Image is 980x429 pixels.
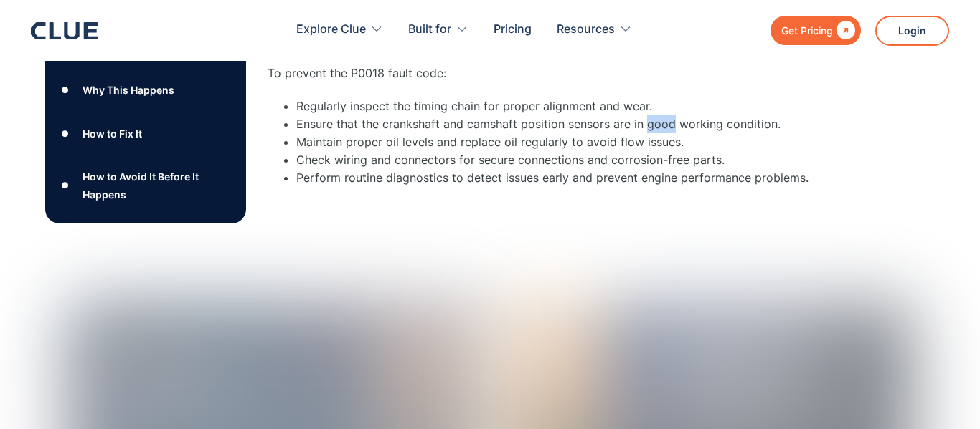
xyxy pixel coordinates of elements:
[296,115,842,133] li: Ensure that the crankshaft and camshaft position sensors are in good working condition.
[296,7,383,52] div: Explore Clue
[296,169,842,187] li: Perform routine diagnostics to detect issues early and prevent engine performance problems.
[557,7,615,52] div: Resources
[781,21,833,39] div: Get Pricing
[57,167,235,203] a: ●How to Avoid It Before It Happens
[875,16,949,46] a: Login
[57,123,235,145] a: ●How to Fix It
[296,133,842,151] li: Maintain proper oil levels and replace oil regularly to avoid flow issues.
[57,79,235,100] a: ●Why This Happens
[296,151,842,169] li: Check wiring and connectors for secure connections and corrosion-free parts.
[771,16,861,45] a: Get Pricing
[408,7,468,52] div: Built for
[57,79,74,100] div: ●
[408,7,451,52] div: Built for
[83,125,142,143] div: How to Fix It
[296,97,842,115] li: Regularly inspect the timing chain for proper alignment and wear.
[57,123,74,145] div: ●
[83,167,235,203] div: How to Avoid It Before It Happens
[494,7,532,52] a: Pricing
[296,7,366,52] div: Explore Clue
[833,21,855,39] div: 
[268,64,842,82] p: To prevent the P0018 fault code:
[57,175,74,196] div: ●
[557,7,632,52] div: Resources
[83,80,174,98] div: Why This Happens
